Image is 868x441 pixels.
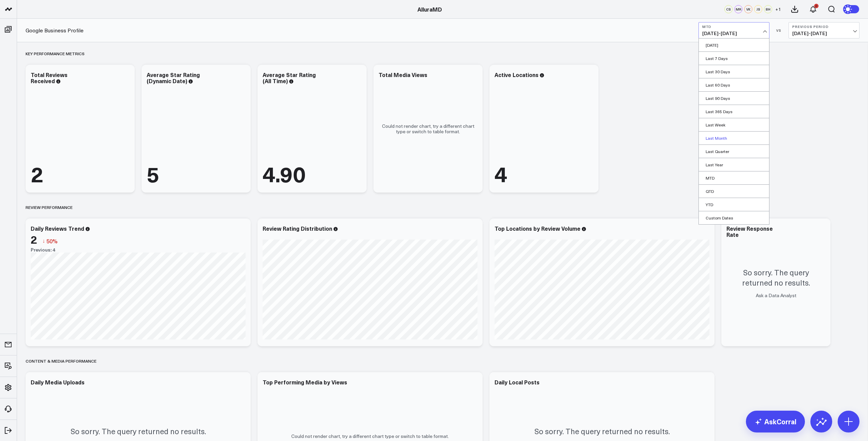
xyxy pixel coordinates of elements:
[147,71,200,85] div: Average Star Rating (Dynamic Date)
[764,5,772,13] div: BH
[380,123,476,134] p: Could not render chart, try a different chart type or switch to table format.
[699,52,769,65] a: Last 7 Days
[291,434,449,439] p: Could not render chart, try a different chart type or switch to table format.
[495,378,540,386] div: Daily Local Posts
[734,5,742,13] div: MR
[495,71,539,78] div: Active Locations
[702,25,766,29] b: MTD
[534,426,670,436] p: So sorry. The query returned no results.
[774,5,782,13] button: +1
[699,158,769,171] a: Last Year
[728,267,824,288] p: So sorry. The query returned no results.
[699,105,769,118] a: Last 365 Days
[263,71,316,85] div: Average Star Rating (All Time)
[792,25,856,29] b: Previous Period
[26,46,85,61] div: Key Performance Metrics
[42,237,45,245] span: ↓
[263,378,347,386] div: Top Performing Media by Views
[756,292,796,299] a: Ask a Data Analyst
[26,27,84,34] a: Google Business Profile
[31,247,246,253] div: Previous: 4
[31,71,68,85] div: Total Reviews Received
[699,65,769,78] a: Last 30 Days
[26,353,97,369] div: Content & Media Performance
[775,7,781,12] span: + 1
[379,71,427,78] div: Total Media Views
[754,5,762,13] div: JS
[147,163,159,184] div: 5
[263,225,332,232] div: Review Rating Distribution
[31,233,37,245] div: 2
[495,225,580,232] div: Top Locations by Review Volume
[726,225,773,238] div: Review Response Rate
[746,411,805,432] a: AskCorral
[699,185,769,198] a: QTD
[495,163,507,184] div: 4
[699,198,769,211] a: YTD
[699,145,769,158] a: Last Quarter
[699,118,769,131] a: Last Week
[724,5,733,13] div: CS
[71,426,206,436] p: So sorry. The query returned no results.
[31,378,85,386] div: Daily Media Uploads
[702,31,766,36] span: [DATE] - [DATE]
[773,28,785,32] div: VS
[699,39,769,51] a: [DATE]
[789,22,859,39] button: Previous Period[DATE]-[DATE]
[26,199,73,215] div: Review Performance
[31,163,43,184] div: 2
[699,211,769,224] a: Custom Dates
[699,78,769,91] a: Last 60 Days
[31,225,84,232] div: Daily Reviews Trend
[46,237,58,245] span: 50%
[814,4,819,8] div: 2
[744,5,752,13] div: VK
[699,92,769,105] a: Last 90 Days
[699,171,769,184] a: MTD
[699,132,769,145] a: Last Month
[417,5,442,13] a: AlluraMD
[263,163,306,184] div: 4.90
[698,22,769,39] button: MTD[DATE]-[DATE]
[792,31,856,36] span: [DATE] - [DATE]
